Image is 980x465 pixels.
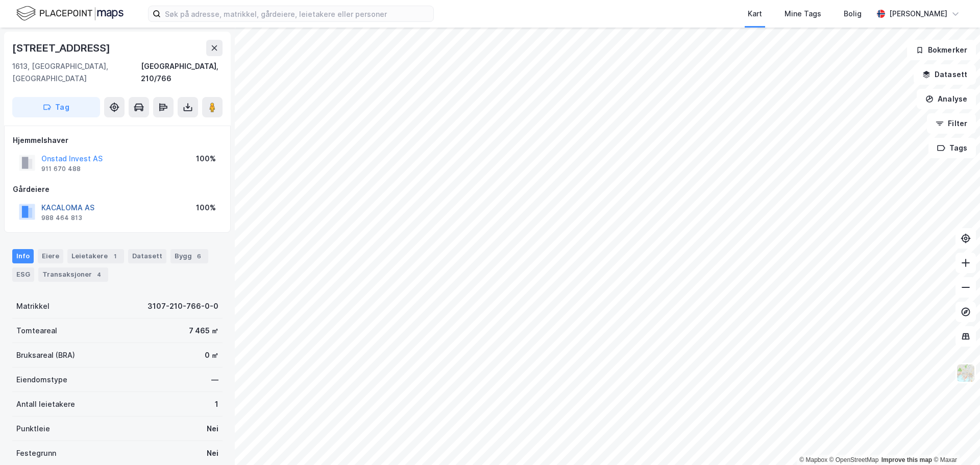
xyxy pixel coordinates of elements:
[956,363,975,383] img: Z
[38,249,63,263] div: Eiere
[16,398,75,410] div: Antall leietakere
[196,153,216,165] div: 100%
[16,423,50,435] div: Punktleie
[16,447,56,459] div: Festegrunn
[12,249,34,263] div: Info
[215,398,218,410] div: 1
[211,374,218,386] div: —
[161,6,433,21] input: Søk på adresse, matrikkel, gårdeiere, leietakere eller personer
[189,325,218,337] div: 7 465 ㎡
[16,374,67,386] div: Eiendomstype
[12,60,141,85] div: 1613, [GEOGRAPHIC_DATA], [GEOGRAPHIC_DATA]
[881,456,932,463] a: Improve this map
[16,349,75,361] div: Bruksareal (BRA)
[67,249,124,263] div: Leietakere
[12,97,100,117] button: Tag
[194,251,204,261] div: 6
[207,447,218,459] div: Nei
[889,8,947,20] div: [PERSON_NAME]
[16,325,57,337] div: Tomteareal
[927,113,976,134] button: Filter
[799,456,827,463] a: Mapbox
[94,270,104,280] div: 4
[785,8,821,20] div: Mine Tags
[16,5,124,22] img: logo.f888ab2527a4732fd821a326f86c7f29.svg
[917,89,976,109] button: Analyse
[907,40,976,60] button: Bokmerker
[16,300,50,312] div: Matrikkel
[13,183,222,195] div: Gårdeiere
[128,249,166,263] div: Datasett
[38,267,108,282] div: Transaksjoner
[141,60,223,85] div: [GEOGRAPHIC_DATA], 210/766
[148,300,218,312] div: 3107-210-766-0-0
[914,64,976,85] button: Datasett
[844,8,862,20] div: Bolig
[13,134,222,146] div: Hjemmelshaver
[929,416,980,465] iframe: Chat Widget
[928,138,976,158] button: Tags
[41,165,81,173] div: 911 670 488
[12,267,34,282] div: ESG
[829,456,879,463] a: OpenStreetMap
[12,40,112,56] div: [STREET_ADDRESS]
[929,416,980,465] div: Kontrollprogram for chat
[170,249,208,263] div: Bygg
[205,349,218,361] div: 0 ㎡
[207,423,218,435] div: Nei
[748,8,762,20] div: Kart
[196,202,216,214] div: 100%
[110,251,120,261] div: 1
[41,214,82,222] div: 988 464 813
